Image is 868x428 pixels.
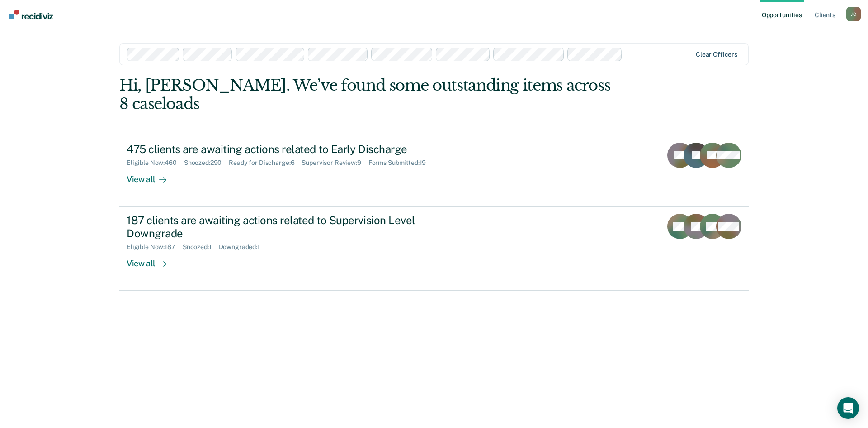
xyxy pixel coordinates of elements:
div: Eligible Now : 460 [127,159,184,167]
div: Ready for Discharge : 6 [229,159,302,167]
button: Profile dropdown button [846,7,861,21]
div: Hi, [PERSON_NAME]. We’ve found some outstanding items across 8 caseloads [119,76,623,113]
div: Snoozed : 290 [184,159,229,167]
div: Open Intercom Messenger [837,397,859,419]
div: Snoozed : 1 [183,243,219,251]
div: 187 clients are awaiting actions related to Supervision Level Downgrade [127,214,444,240]
div: Eligible Now : 187 [127,243,183,251]
div: View all [127,167,177,184]
div: View all [127,251,177,269]
div: Downgraded : 1 [219,243,267,251]
div: J C [846,7,861,21]
a: 187 clients are awaiting actions related to Supervision Level DowngradeEligible Now:187Snoozed:1D... [119,207,749,291]
div: Clear officers [696,51,737,58]
div: 475 clients are awaiting actions related to Early Discharge [127,143,444,156]
img: Recidiviz [9,10,53,19]
div: Supervisor Review : 9 [302,159,368,167]
div: Forms Submitted : 19 [368,159,434,167]
a: 475 clients are awaiting actions related to Early DischargeEligible Now:460Snoozed:290Ready for D... [119,135,749,207]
